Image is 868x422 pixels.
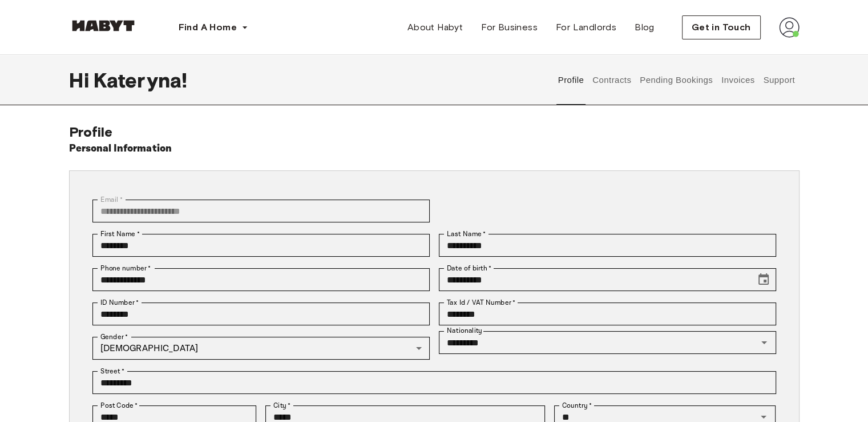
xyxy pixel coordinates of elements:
div: [DEMOGRAPHIC_DATA] [92,337,430,360]
button: Open [756,335,772,351]
label: Last Name [447,229,486,239]
button: Pending Bookings [639,55,714,105]
span: Hi [69,68,94,92]
div: user profile tabs [554,55,799,105]
label: Street [100,366,124,376]
span: For Business [481,21,538,34]
label: Email [100,194,123,205]
label: Post Code [100,400,138,411]
button: Support [762,55,797,105]
span: Blog [635,21,655,34]
button: Get in Touch [682,15,761,39]
button: Profile [556,55,586,105]
a: Blog [625,16,664,39]
span: Get in Touch [692,21,751,34]
label: Gender [100,332,128,342]
label: Nationality [447,326,482,336]
span: For Landlords [556,21,616,34]
button: Find A Home [169,16,257,39]
label: Phone number [100,263,151,273]
span: Kateryna ! [94,68,187,92]
button: Choose date, selected date is Apr 18, 2000 [752,268,775,291]
label: ID Number [100,297,139,308]
span: Find A Home [179,21,237,34]
div: You can't change your email address at the moment. Please reach out to customer support in case y... [92,200,430,222]
label: City [273,400,291,411]
a: For Landlords [547,16,625,39]
button: Contracts [591,55,633,105]
label: First Name [100,229,140,239]
img: avatar [779,17,800,38]
img: Habyt [69,20,138,31]
span: Profile [69,124,113,140]
label: Tax Id / VAT Number [447,297,515,308]
label: Date of birth [447,263,491,273]
h6: Personal Information [69,141,172,157]
span: About Habyt [407,21,463,34]
a: For Business [472,16,547,39]
label: Country [562,400,592,411]
a: About Habyt [398,16,472,39]
button: Invoices [720,55,756,105]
